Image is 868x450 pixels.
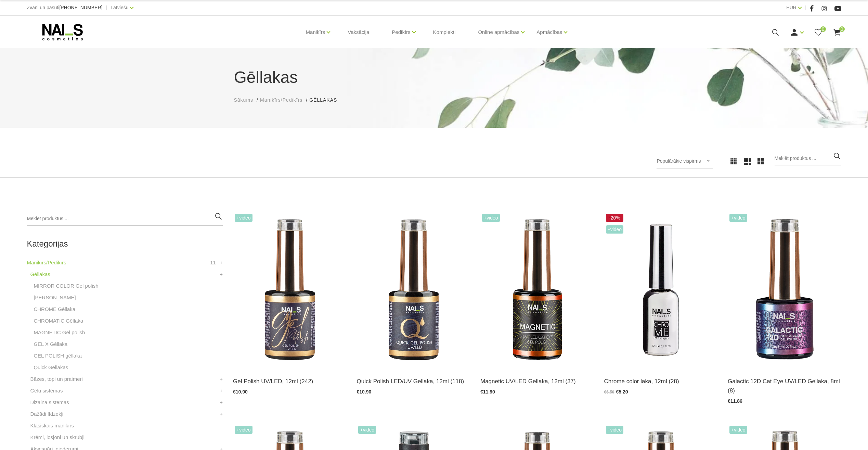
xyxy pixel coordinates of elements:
span: €10.90 [357,389,371,395]
a: Sākums [234,97,254,104]
img: Ilgnoturīga gellaka, kas sastāv no metāla mikrodaļiņām, kuras īpaša magnēta ietekmē var pārvērst ... [480,212,594,368]
a: CHROME Gēllaka [34,305,75,313]
a: [PERSON_NAME] [34,293,76,302]
h1: Gēllakas [234,65,634,90]
a: Gel Polish UV/LED, 12ml (242) [233,377,347,386]
span: 0 [820,26,826,32]
a: + [220,259,223,267]
span: Manikīrs/Pedikīrs [260,97,302,103]
li: Gēllakas [309,97,344,104]
a: + [220,270,223,278]
span: 0 [839,26,845,32]
span: +Video [235,214,252,222]
input: Meklēt produktus ... [27,212,223,226]
a: + [220,398,223,407]
a: Pedikīrs [392,18,410,46]
span: €11.86 [728,398,742,404]
span: Populārākie vispirms [657,158,701,164]
a: Gēlu sistēmas [30,387,63,395]
a: Vaksācija [342,16,375,49]
a: Dizaina sistēmas [30,398,69,407]
a: Komplekti [428,16,461,49]
span: +Video [729,426,747,434]
a: Gēllakas [30,270,50,278]
span: +Video [235,426,252,434]
a: EUR [786,3,796,12]
span: €10.90 [233,389,248,395]
span: | [106,3,107,12]
a: Manikīrs/Pedikīrs [27,259,66,267]
a: MAGNETIC Gel polish [34,328,85,337]
input: Meklēt produktus ... [775,152,841,165]
span: +Video [358,426,376,434]
span: +Video [606,426,624,434]
img: Ilgnoturīga, intensīvi pigmentēta gellaka. Viegli klājas, lieliski žūst, nesaraujas, neatkāpjas n... [233,212,347,368]
span: 11 [210,259,216,267]
a: Apmācības [536,18,562,46]
img: Ātri, ērti un vienkārši!Intensīvi pigmentēta gellaka, kas perfekti klājas arī vienā slānī, tādā v... [357,212,470,368]
a: MIRROR COLOR Gel polish [34,282,98,290]
a: GEL X Gēllaka [34,340,67,348]
span: Sākums [234,97,254,103]
a: CHROMATIC Gēllaka [34,317,83,325]
a: Chrome color laka, 12ml (28) [604,377,718,386]
a: Krēmi, losjoni un skrubji [30,433,84,441]
a: + [220,375,223,383]
a: 0 [814,28,822,37]
a: Dažādi līdzekļi [30,410,63,418]
a: Manikīrs [306,18,325,46]
a: [PHONE_NUMBER] [59,5,102,10]
span: +Video [729,214,747,222]
a: Quick Gēllakas [34,363,68,372]
a: + [220,410,223,418]
span: €11.90 [480,389,495,395]
a: Manikīrs/Pedikīrs [260,97,302,104]
span: | [805,3,806,12]
a: Galactic 12D Cat Eye UV/LED Gellaka, 8ml (8) [728,377,841,395]
a: + [220,387,223,395]
span: -20% [606,214,624,222]
h2: Kategorijas [27,239,223,248]
a: Klasiskais manikīrs [30,422,74,430]
a: Latviešu [111,3,128,12]
img: Paredzēta hromēta jeb spoguļspīduma efekta veidošanai uz pilnas naga plātnes vai atsevišķiem diza... [604,212,718,368]
a: Bāzes, topi un praimeri [30,375,82,383]
span: €5.20 [616,389,628,395]
span: €6.50 [604,390,614,395]
div: Zvani un pasūti [27,3,102,12]
span: +Video [482,214,500,222]
a: Online apmācības [478,18,519,46]
span: [PHONE_NUMBER] [59,5,102,10]
a: 0 [833,28,841,37]
span: +Video [606,225,624,234]
a: GEL POLISH gēllaka [34,352,81,360]
a: Magnetic UV/LED Gellaka, 12ml (37) [480,377,594,386]
a: Quick Polish LED/UV Gellaka, 12ml (118) [357,377,470,386]
img: Daudzdimensionāla magnētiskā gellaka, kas satur smalkas, atstarojošas hroma daļiņas. Ar īpaša mag... [728,212,841,368]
